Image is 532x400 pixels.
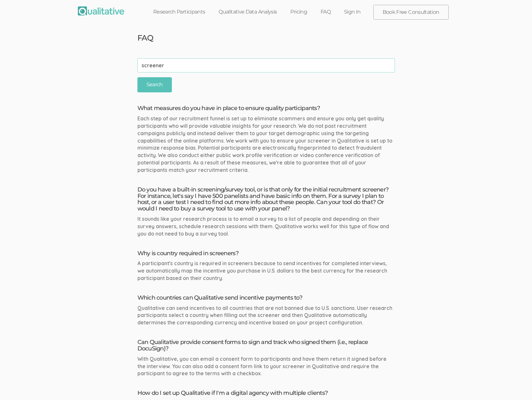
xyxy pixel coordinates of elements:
[137,77,172,92] input: Search
[337,5,368,19] a: Sign In
[137,115,395,174] div: Each step of our recruitment funnel is set up to eliminate scammers and ensure you only get quali...
[137,304,395,327] div: Qualitative can send incentives to all countries that are not banned due to U.S. sanctions. User ...
[137,250,395,257] h4: Why is country required in screeners?
[500,369,532,400] iframe: Chat Widget
[374,5,448,19] a: Book Free Consultation
[137,295,395,301] h4: Which countries can Qualitative send incentive payments to?
[137,355,395,377] div: With Qualitative, you can email a consent form to participants and have them return it signed bef...
[146,5,212,19] a: Research Participants
[137,390,395,396] h4: How do I set up Qualitative if I'm a digital agency with multiple clients?
[133,34,400,42] h3: FAQ
[137,187,395,212] h4: Do you have a built-in screening/survey tool, or is that only for the initial recruitment screene...
[137,260,395,282] div: A participant's country is required in screeners because to send incentives for completed intervi...
[137,339,395,352] h4: Can Qualitative provide consent forms to sign and track who signed them (i.e., replace DocuSign)?
[137,215,395,237] div: It sounds like your research process is to email a survey to a list of people and depending on th...
[284,5,314,19] a: Pricing
[212,5,284,19] a: Qualitative Data Analysis
[137,105,395,112] h4: What measures do you have in place to ensure quality participants?
[78,6,124,15] img: Qualitative
[314,5,337,19] a: FAQ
